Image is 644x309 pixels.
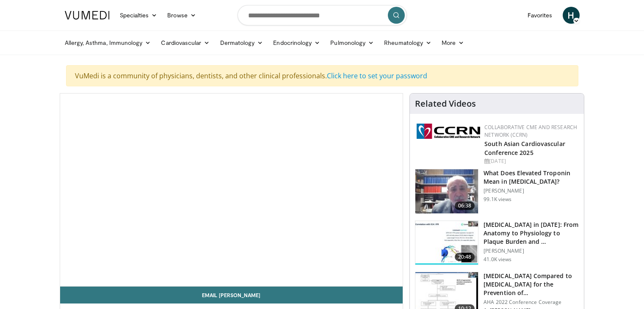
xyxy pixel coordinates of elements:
[484,157,577,165] div: [DATE]
[455,201,475,210] span: 06:38
[455,253,475,261] span: 20:48
[417,124,480,139] img: a04ee3ba-8487-4636-b0fb-5e8d268f3737.png.150x105_q85_autocrop_double_scale_upscale_version-0.2.png
[66,65,578,86] div: VuMedi is a community of physicians, dentists, and other clinical professionals.
[238,5,407,25] input: Search topics, interventions
[415,221,579,265] a: 20:48 [MEDICAL_DATA] in [DATE]: From Anatomy to Physiology to Plaque Burden and … [PERSON_NAME] 4...
[379,34,437,51] a: Rheumatology
[484,256,511,263] p: 41.0K views
[484,272,579,297] h3: [MEDICAL_DATA] Compared to [MEDICAL_DATA] for the Prevention of…
[115,7,163,24] a: Specialties
[215,34,268,51] a: Dermatology
[563,7,580,24] a: H
[484,221,579,246] h3: [MEDICAL_DATA] in [DATE]: From Anatomy to Physiology to Plaque Burden and …
[484,140,565,157] a: South Asian Cardiovascular Conference 2025
[522,7,558,24] a: Favorites
[415,221,478,265] img: 823da73b-7a00-425d-bb7f-45c8b03b10c3.150x105_q85_crop-smart_upscale.jpg
[415,169,478,213] img: 98daf78a-1d22-4ebe-927e-10afe95ffd94.150x105_q85_crop-smart_upscale.jpg
[65,11,110,19] img: VuMedi Logo
[268,34,325,51] a: Endocrinology
[484,248,579,254] p: [PERSON_NAME]
[484,196,511,203] p: 99.1K views
[60,34,156,51] a: Allergy, Asthma, Immunology
[60,287,403,303] a: Email [PERSON_NAME]
[415,99,476,109] h4: Related Videos
[484,169,579,186] h3: What Does Elevated Troponin Mean in [MEDICAL_DATA]?
[415,169,579,214] a: 06:38 What Does Elevated Troponin Mean in [MEDICAL_DATA]? [PERSON_NAME] 99.1K views
[162,7,201,24] a: Browse
[60,94,403,287] video-js: Video Player
[156,34,215,51] a: Cardiovascular
[484,188,579,194] p: [PERSON_NAME]
[325,34,379,51] a: Pulmonology
[484,299,579,306] p: AHA 2022 Conference Coverage
[484,124,577,138] a: Collaborative CME and Research Network (CCRN)
[437,34,469,51] a: More
[327,71,427,80] a: Click here to set your password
